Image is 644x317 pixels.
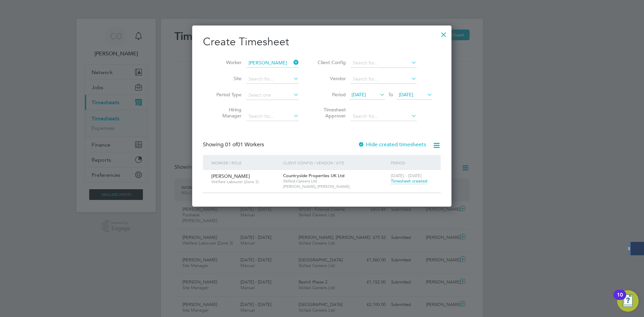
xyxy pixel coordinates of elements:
span: Timesheet created [391,178,427,184]
input: Search for... [351,74,417,84]
button: Open Resource Center, 10 new notifications [617,290,639,312]
span: [DATE] [399,92,413,98]
label: Timesheet Approver [316,107,346,119]
input: Search for... [246,58,299,68]
span: Countryside Properties UK Ltd [283,173,344,178]
label: Period [316,92,346,98]
span: [DATE] [352,92,366,98]
span: To [386,90,395,99]
input: Search for... [351,58,417,68]
div: 10 [617,295,623,304]
input: Search for... [246,112,299,121]
span: [PERSON_NAME], [PERSON_NAME] [283,184,387,189]
span: Skilled Careers Ltd [283,178,387,184]
span: 01 of [225,141,237,148]
label: Hide created timesheets [358,141,426,148]
input: Select one [246,91,299,100]
span: [PERSON_NAME] [211,173,250,179]
div: Worker / Role [210,155,281,170]
label: Worker [211,59,241,65]
input: Search for... [351,112,417,121]
input: Search for... [246,74,299,84]
div: Period [389,155,434,170]
span: 01 Workers [225,141,264,148]
label: Site [211,75,241,82]
span: [DATE] - [DATE] [391,173,422,178]
div: Showing [203,141,265,148]
label: Period Type [211,92,241,98]
span: Welfare Labourer (Zone 3) [211,179,278,184]
label: Hiring Manager [211,107,241,119]
h2: Create Timesheet [203,35,441,49]
label: Client Config [316,59,346,65]
label: Vendor [316,75,346,82]
div: Client Config / Vendor / Site [281,155,389,170]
